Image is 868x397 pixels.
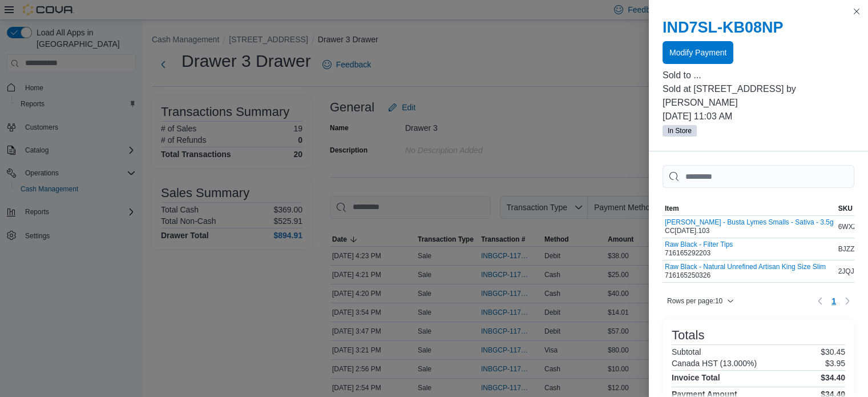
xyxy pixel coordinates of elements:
[850,5,863,18] button: Close this dialog
[672,328,704,342] h3: Totals
[663,18,854,37] h2: IND7SL-KB08NP
[665,240,733,248] button: Raw Black - Filter Tips
[665,263,826,280] div: 716165250326
[663,82,854,110] p: Sold at [STREET_ADDRESS] by [PERSON_NAME]
[827,292,841,310] ul: Pagination for table: MemoryTable from EuiInMemoryTable
[821,373,845,382] h4: $34.40
[665,240,733,258] div: 716165292203
[669,47,726,58] span: Modify Payment
[667,296,722,306] span: Rows per page : 10
[665,218,834,235] div: CC[DATE].103
[665,263,826,271] button: Raw Black - Natural Unrefined Artisan King Size Slim
[672,373,720,382] h4: Invoice Total
[663,69,854,82] p: Sold to ...
[663,125,697,137] span: In Store
[663,294,738,308] button: Rows per page:10
[663,41,733,64] button: Modify Payment
[672,347,701,356] h6: Subtotal
[668,126,692,136] span: In Store
[827,292,841,310] button: Page 1 of 1
[813,292,854,310] nav: Pagination for table: MemoryTable from EuiInMemoryTable
[663,165,854,188] input: This is a search bar. As you type, the results lower in the page will automatically filter.
[841,294,854,308] button: Next page
[663,202,836,215] button: Item
[831,295,836,307] span: 1
[838,204,853,213] span: SKU
[665,218,834,226] button: [PERSON_NAME] - Busta Lymes Smalls - Sativa - 3.5g
[813,294,827,308] button: Previous page
[665,204,679,213] span: Item
[672,359,757,368] h6: Canada HST (13.000%)
[825,359,845,368] p: $3.95
[821,347,845,356] p: $30.45
[663,110,854,123] p: [DATE] 11:03 AM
